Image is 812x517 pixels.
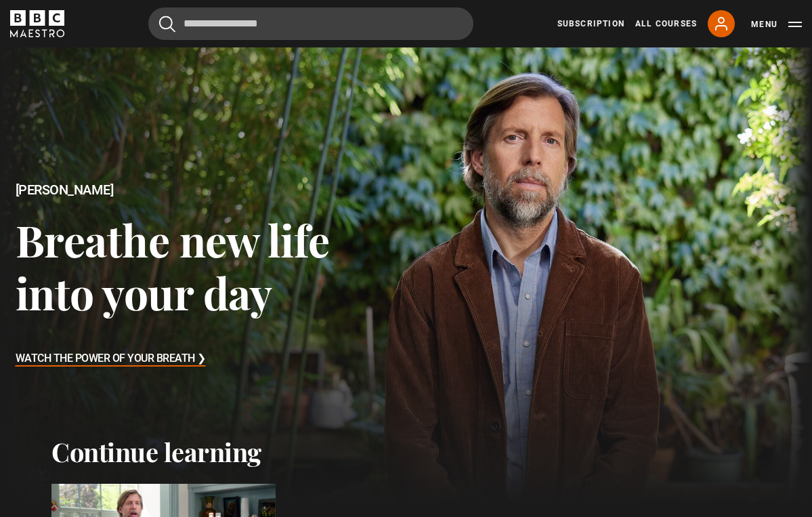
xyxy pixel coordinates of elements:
[16,182,406,198] h2: [PERSON_NAME]
[51,436,761,468] h2: Continue learning
[10,10,64,37] svg: BBC Maestro
[557,18,624,30] a: Subscription
[635,18,697,30] a: All Courses
[159,16,175,33] button: Submit the search query
[751,18,802,31] button: Toggle navigation
[16,213,406,318] h3: Breathe new life into your day
[148,7,473,40] input: Search
[16,349,206,369] h3: Watch The Power of Your Breath ❯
